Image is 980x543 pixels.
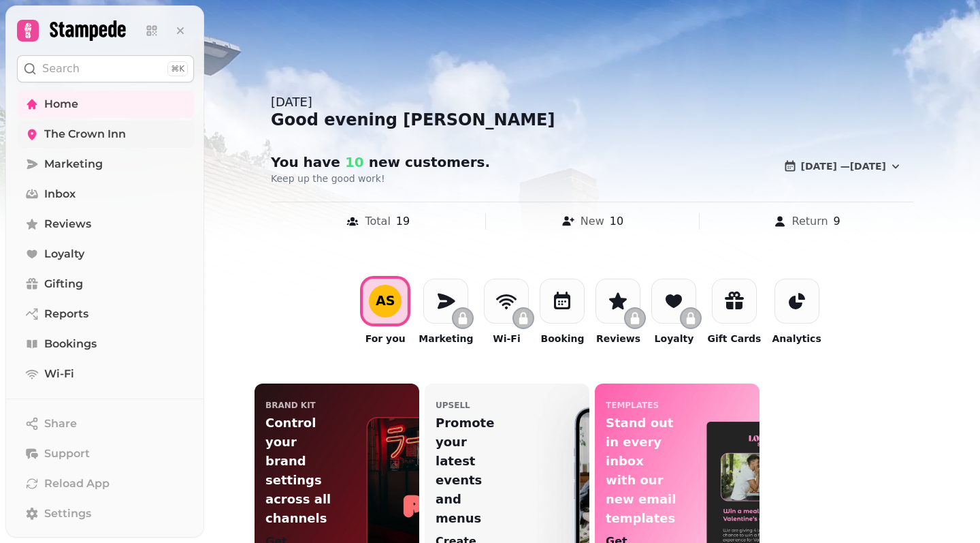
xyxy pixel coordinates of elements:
p: For you [365,332,406,345]
span: Reports [44,306,88,322]
p: Stand out in every inbox with our new email templates [606,414,677,528]
a: Bookings [17,330,194,358]
a: Gifting [17,270,194,298]
span: The Crown Inn [44,126,126,142]
span: Wi-Fi [44,366,74,382]
p: Wi-Fi [493,332,520,345]
span: Inbox [44,186,76,202]
p: Loyalty [655,332,694,345]
p: Search [42,61,80,77]
span: Gifting [44,276,83,292]
div: Good evening [PERSON_NAME] [271,109,913,131]
p: Booking [540,332,584,345]
a: The Crown Inn [17,121,194,148]
a: Settings [17,500,194,527]
button: Search⌘K [17,55,194,82]
p: Brand Kit [265,400,316,411]
button: [DATE] —[DATE] [772,153,913,180]
button: Support [17,440,194,467]
div: A S [376,294,395,307]
button: Reload App [17,470,194,497]
p: Gift Cards [707,332,761,345]
span: Reload App [44,476,110,492]
span: Bookings [44,336,97,352]
p: Reviews [596,332,640,345]
span: [DATE] — [DATE] [801,161,886,171]
a: Loyalty [17,241,194,268]
p: Marketing [419,332,473,345]
button: Share [17,410,194,437]
div: [DATE] [271,93,913,112]
a: Home [17,91,194,118]
span: Support [44,446,90,462]
p: Control your brand settings across all channels [265,414,337,528]
p: upsell [436,400,470,411]
div: ⌘K [167,61,188,76]
a: Wi-Fi [17,360,194,388]
span: 10 [340,154,364,170]
p: templates [606,400,659,411]
span: Home [44,96,78,112]
span: Marketing [44,156,103,172]
a: Reports [17,300,194,328]
a: Reviews [17,211,194,238]
a: Marketing [17,151,194,178]
p: Promote your latest events and menus [436,414,507,528]
span: Share [44,416,77,432]
h2: You have new customer s . [271,153,532,172]
span: Settings [44,506,91,522]
span: Loyalty [44,246,84,262]
p: Keep up the good work! [271,172,619,185]
span: Reviews [44,216,91,232]
p: Analytics [772,332,821,345]
a: Inbox [17,181,194,208]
